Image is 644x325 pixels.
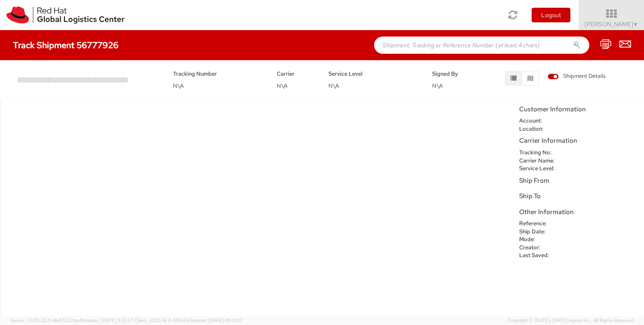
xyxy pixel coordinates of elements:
img: rh-logistics-00dfa346123c4ec078e1.svg [6,6,124,24]
span: Client: 2025.18.0-fd567a5 [134,317,243,323]
h5: Ship To [519,193,640,200]
span: N\A [277,82,288,89]
h5: Service Level [328,71,419,77]
span: [PERSON_NAME] [585,20,638,28]
h5: Tracking Number [173,71,264,77]
dt: Tracking No: [513,149,568,157]
dt: Last Saved: [513,251,568,260]
span: Server: 2025.20.0-db47332bad5 [10,317,133,323]
dt: Ship Date: [513,228,568,236]
h5: Carrier [277,71,316,77]
h5: Signed By [432,71,471,77]
button: Logout [532,8,570,22]
h5: Customer Information [519,106,640,113]
span: ▼ [633,21,638,28]
h5: Carrier Information [519,137,640,144]
dt: Carrier Name: [513,157,568,165]
input: Shipment, Tracking or Reference Number (at least 4 chars) [374,37,589,54]
dt: Mode: [513,236,568,244]
span: Copyright © [DATE]-[DATE] Agistix Inc., All Rights Reserved [508,317,634,324]
dt: Reference: [513,220,568,228]
dt: Account: [513,117,568,125]
h5: Ship From [519,177,640,184]
dt: Location: [513,125,568,133]
label: Shipment Details [548,72,606,82]
span: Shipment Details [548,72,606,80]
span: N\A [328,82,339,89]
h5: Other Information [519,208,640,216]
span: N\A [173,82,184,89]
dt: Service Level: [513,165,568,173]
span: master, [DATE] 11:13:37 [84,317,133,323]
h4: Track Shipment 56777926 [13,40,118,50]
span: N\A [432,82,443,89]
span: master, [DATE] 10:01:07 [192,317,243,323]
dt: Creator: [513,244,568,252]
